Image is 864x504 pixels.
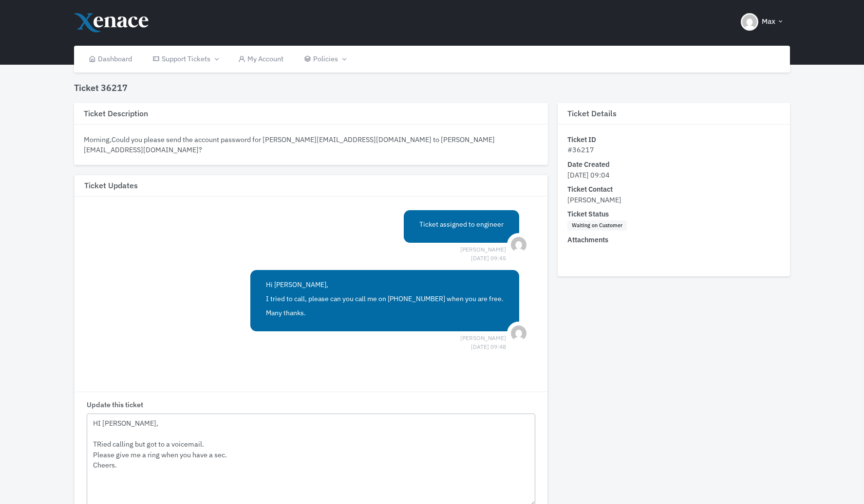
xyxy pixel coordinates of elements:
h4: Ticket 36217 [74,83,128,93]
img: Header Avatar [741,13,758,31]
span: [PERSON_NAME] [DATE] 09:48 [460,334,506,342]
a: Policies [294,46,356,72]
span: [PERSON_NAME] [567,195,621,204]
span: Waiting on Customer [567,220,626,231]
span: [PERSON_NAME] [DATE] 09:45 [460,245,506,254]
span: [DATE] 09:04 [567,170,610,180]
h3: Ticket Details [558,103,790,125]
p: I tried to call, please can you call me on [PHONE_NUMBER] when you are free. [266,294,504,304]
a: Support Tickets [142,46,228,72]
dt: Date Created [567,159,780,170]
p: Hi [PERSON_NAME], [266,280,504,290]
h3: Ticket Updates [75,175,548,197]
dt: Ticket Contact [567,184,780,195]
p: Many thanks. [266,308,504,318]
span: Max [762,16,775,27]
dt: Ticket ID [567,134,780,145]
label: Update this ticket [87,399,143,410]
span: #36217 [567,145,594,154]
h3: Ticket Description [74,103,548,125]
a: Dashboard [79,46,143,72]
dt: Attachments [567,234,780,245]
button: Max [735,5,790,39]
dt: Ticket Status [567,209,780,219]
p: Ticket assigned to engineer [419,219,504,230]
a: My Account [228,46,294,72]
div: Morning,Could you please send the account password for [PERSON_NAME][EMAIL_ADDRESS][DOMAIN_NAME] ... [84,134,539,166]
